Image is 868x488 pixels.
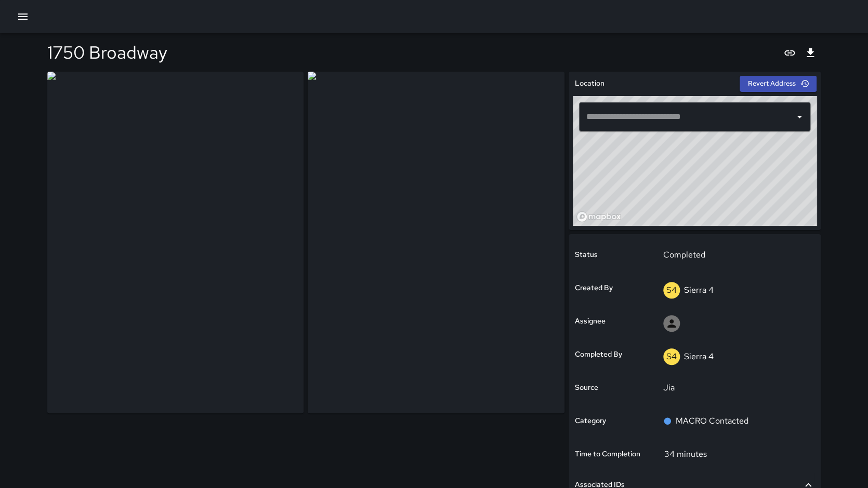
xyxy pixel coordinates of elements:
img: request_images%2Ffa965200-8fea-11f0-9125-bb1db660e66c [47,72,304,413]
p: Sierra 4 [684,351,714,362]
h6: Time to Completion [575,449,640,460]
img: request_images%2Ffc6daa10-8fea-11f0-9125-bb1db660e66c [308,72,564,413]
h6: Source [575,382,598,394]
h6: Location [575,78,604,89]
p: Completed [663,249,807,261]
h6: Completed By [575,349,622,360]
h4: 1750 Broadway [47,42,167,63]
p: MACRO Contacted [676,415,748,427]
p: 34 minutes [664,449,707,459]
button: Open [792,110,807,124]
h6: Category [575,415,606,427]
p: Sierra 4 [684,284,714,295]
h6: Assignee [575,316,606,327]
p: S4 [666,284,677,296]
p: Jia [663,382,807,394]
h6: Status [575,249,598,261]
button: Copy link [779,43,800,63]
h6: Created By [575,282,613,294]
p: S4 [666,350,677,363]
button: Export [800,43,821,63]
button: Revert Address [740,76,817,92]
